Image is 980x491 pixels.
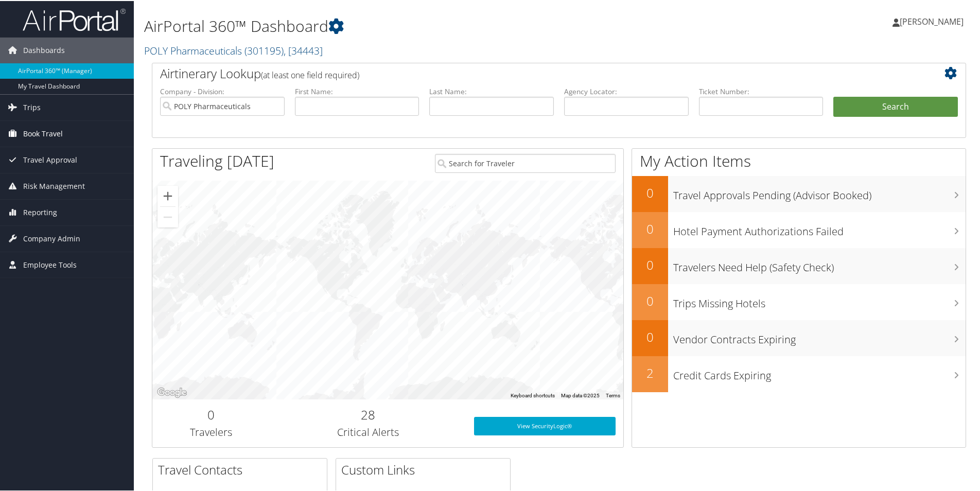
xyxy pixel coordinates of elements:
[158,460,327,478] h2: Travel Contacts
[155,385,189,398] a: Open this area in Google Maps (opens a new window)
[160,424,262,439] h3: Travelers
[23,172,85,198] span: Risk Management
[632,327,668,345] h2: 0
[474,416,616,434] a: View SecurityLogic®
[278,424,459,439] h3: Critical Alerts
[892,5,974,36] a: [PERSON_NAME]
[429,85,554,96] label: Last Name:
[23,225,80,251] span: Company Admin
[160,405,262,423] h2: 0
[561,392,600,397] span: Map data ©2025
[23,199,57,224] span: Reporting
[23,94,41,119] span: Trips
[673,182,966,202] h3: Travel Approvals Pending (Advisor Booked)
[511,391,555,398] button: Keyboard shortcuts
[155,385,189,398] img: Google
[295,85,419,96] label: First Name:
[632,175,966,211] a: 0Travel Approvals Pending (Advisor Booked)
[673,254,966,274] h3: Travelers Need Help (Safety Check)
[673,362,966,382] h3: Credit Cards Expiring
[160,149,274,171] h1: Traveling [DATE]
[284,43,323,57] span: , [ 34443 ]
[632,283,966,319] a: 0Trips Missing Hotels
[160,64,890,81] h2: Airtinerary Lookup
[632,319,966,355] a: 0Vendor Contracts Expiring
[23,120,63,146] span: Book Travel
[341,460,510,478] h2: Custom Links
[632,291,668,309] h2: 0
[144,14,697,36] h1: AirPortal 360™ Dashboard
[673,326,966,346] h3: Vendor Contracts Expiring
[632,219,668,237] h2: 0
[673,218,966,238] h3: Hotel Payment Authorizations Failed
[632,363,668,381] h2: 2
[833,96,958,116] button: Search
[632,355,966,391] a: 2Credit Cards Expiring
[606,392,620,397] a: Terms (opens in new tab)
[564,85,689,96] label: Agency Locator:
[632,211,966,247] a: 0Hotel Payment Authorizations Failed
[699,85,824,96] label: Ticket Number:
[900,15,964,26] span: [PERSON_NAME]
[157,185,178,205] button: Zoom in
[160,85,285,96] label: Company - Division:
[435,153,616,172] input: Search for Traveler
[632,247,966,283] a: 0Travelers Need Help (Safety Check)
[23,251,77,277] span: Employee Tools
[23,37,65,62] span: Dashboards
[261,68,359,80] span: (at least one field required)
[632,149,966,171] h1: My Action Items
[244,43,284,57] span: ( 301195 )
[632,183,668,201] h2: 0
[23,7,126,31] img: airportal-logo.png
[23,146,77,172] span: Travel Approval
[278,405,459,423] h2: 28
[632,255,668,273] h2: 0
[157,206,178,226] button: Zoom out
[144,43,323,57] a: POLY Pharmaceuticals
[673,290,966,310] h3: Trips Missing Hotels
